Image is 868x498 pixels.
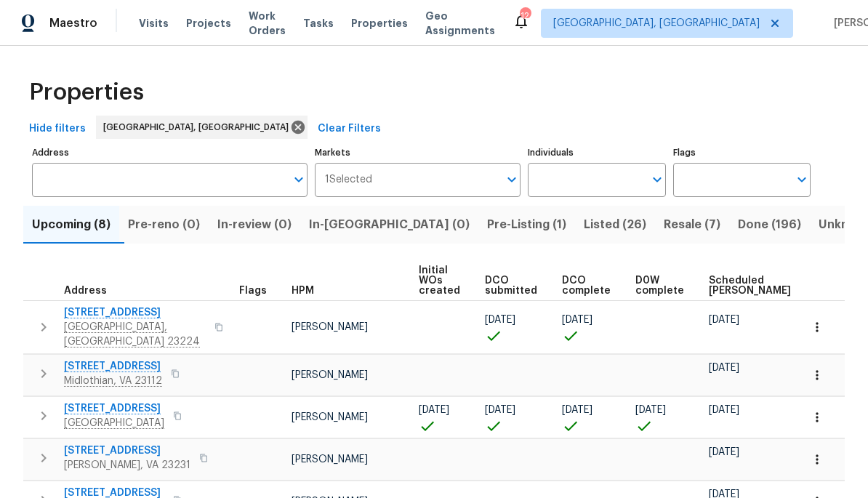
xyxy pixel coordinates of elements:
[487,214,566,235] span: Pre-Listing (1)
[103,120,294,134] span: [GEOGRAPHIC_DATA], [GEOGRAPHIC_DATA]
[217,214,292,235] span: In-review (0)
[502,169,522,190] button: Open
[562,315,592,325] span: [DATE]
[647,169,667,190] button: Open
[562,405,592,415] span: [DATE]
[29,85,144,100] span: Properties
[485,276,537,296] span: DCO submitted
[419,265,460,296] span: Initial WOs created
[562,276,611,296] span: DCO complete
[29,120,86,138] span: Hide filters
[49,16,97,31] span: Maestro
[139,16,169,31] span: Visits
[709,315,739,325] span: [DATE]
[318,120,381,138] span: Clear Filters
[64,458,190,473] span: [PERSON_NAME], VA 23231
[96,116,308,139] div: [GEOGRAPHIC_DATA], [GEOGRAPHIC_DATA]
[292,454,368,465] span: [PERSON_NAME]
[289,169,309,190] button: Open
[312,116,387,142] button: Clear Filters
[303,18,334,28] span: Tasks
[673,148,811,157] label: Flags
[635,405,666,415] span: [DATE]
[292,412,368,422] span: [PERSON_NAME]
[553,16,760,31] span: [GEOGRAPHIC_DATA], [GEOGRAPHIC_DATA]
[32,214,110,235] span: Upcoming (8)
[485,315,515,325] span: [DATE]
[664,214,720,235] span: Resale (7)
[292,322,368,332] span: [PERSON_NAME]
[64,443,190,458] span: [STREET_ADDRESS]
[520,9,530,23] div: 12
[186,16,231,31] span: Projects
[528,148,665,157] label: Individuals
[128,214,200,235] span: Pre-reno (0)
[419,405,449,415] span: [DATE]
[292,286,314,296] span: HPM
[485,405,515,415] span: [DATE]
[792,169,812,190] button: Open
[32,148,308,157] label: Address
[325,174,372,186] span: 1 Selected
[635,276,684,296] span: D0W complete
[64,286,107,296] span: Address
[292,370,368,380] span: [PERSON_NAME]
[709,405,739,415] span: [DATE]
[351,16,408,31] span: Properties
[709,447,739,457] span: [DATE]
[315,148,521,157] label: Markets
[709,363,739,373] span: [DATE]
[709,276,791,296] span: Scheduled [PERSON_NAME]
[738,214,801,235] span: Done (196)
[309,214,470,235] span: In-[GEOGRAPHIC_DATA] (0)
[23,116,92,142] button: Hide filters
[425,9,495,38] span: Geo Assignments
[249,9,286,38] span: Work Orders
[239,286,267,296] span: Flags
[584,214,646,235] span: Listed (26)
